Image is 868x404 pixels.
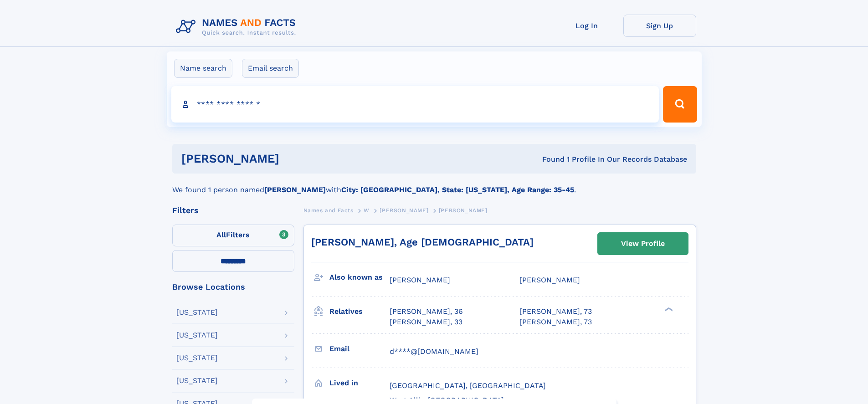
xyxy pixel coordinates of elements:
div: ❯ [663,307,673,312]
span: All [216,230,226,239]
div: Filters [172,206,294,215]
a: Sign Up [623,15,696,37]
a: Names and Facts [303,205,354,216]
a: [PERSON_NAME] [380,205,428,216]
button: Search Button [663,86,697,123]
input: search input [171,86,659,123]
h3: Relatives [329,304,390,319]
span: [PERSON_NAME] [380,207,428,214]
a: [PERSON_NAME], 36 [390,307,463,317]
b: [PERSON_NAME] [264,185,326,194]
div: View Profile [621,233,665,254]
span: [PERSON_NAME] [519,276,580,284]
div: [US_STATE] [176,377,218,384]
label: Filters [172,225,294,246]
a: [PERSON_NAME], 33 [390,317,462,327]
a: [PERSON_NAME], 73 [519,307,592,317]
div: [US_STATE] [176,354,218,362]
div: Browse Locations [172,283,294,291]
div: [US_STATE] [176,332,218,339]
h3: Lived in [329,375,390,391]
img: Logo Names and Facts [172,15,303,39]
label: Email search [242,59,299,78]
a: [PERSON_NAME], Age [DEMOGRAPHIC_DATA] [311,236,534,248]
span: [GEOGRAPHIC_DATA], [GEOGRAPHIC_DATA] [390,381,546,390]
span: [PERSON_NAME] [439,207,488,214]
span: [PERSON_NAME] [390,276,450,284]
a: View Profile [598,233,688,255]
div: [US_STATE] [176,309,218,316]
div: We found 1 person named with . [172,174,696,195]
h1: [PERSON_NAME] [181,153,411,164]
h3: Also known as [329,270,390,285]
a: Log In [550,15,623,37]
h3: Email [329,341,390,357]
div: Found 1 Profile In Our Records Database [411,154,687,164]
b: City: [GEOGRAPHIC_DATA], State: [US_STATE], Age Range: 35-45 [341,185,574,194]
label: Name search [174,59,232,78]
a: W [364,205,370,216]
a: [PERSON_NAME], 73 [519,317,592,327]
span: W [364,207,370,214]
